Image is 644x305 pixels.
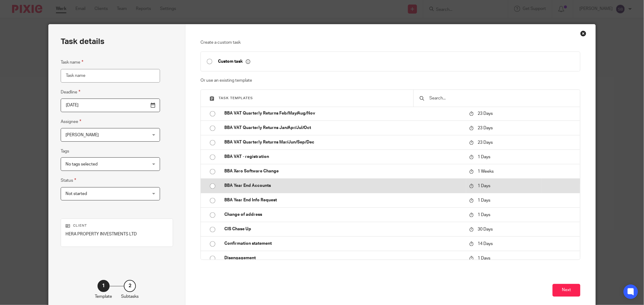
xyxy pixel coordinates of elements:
[66,162,98,166] span: No tags selected
[124,280,136,292] div: 2
[61,36,104,47] h2: Task details
[580,30,586,36] div: Close this dialog window
[478,111,493,115] span: 23 Days
[478,184,490,188] span: 1 Days
[61,177,76,184] label: Status
[61,148,69,154] label: Tags
[478,169,494,173] span: 1 Weeks
[224,168,463,174] p: BBA Xero Software Change
[478,241,493,246] span: 14 Days
[224,255,463,261] p: Disengagement
[478,227,493,231] span: 30 Days
[224,125,463,131] p: BBA VAT Quarterly Returns Jan/Apr/Jul/Oct
[224,241,463,247] p: Confirmation statement
[200,39,580,46] p: Create a custom task
[478,126,493,130] span: 23 Days
[224,226,463,232] p: CIS Chase Up
[98,280,110,292] div: 1
[121,294,139,300] p: Subtasks
[429,95,574,102] input: Search...
[61,118,81,125] label: Assignee
[66,231,168,237] p: HERA PROPERTY INVESTMENTS LTD
[478,212,490,217] span: 1 Days
[478,256,490,260] span: 1 Days
[553,284,580,297] button: Next
[224,154,463,160] p: BBA VAT - registration
[224,139,463,145] p: BBA VAT Quarterly Returns Mar/Jun/Sep/Dec
[200,77,580,83] p: Or use an existing template
[61,59,83,66] label: Task name
[478,140,493,144] span: 23 Days
[66,133,99,137] span: [PERSON_NAME]
[61,89,80,96] label: Deadline
[224,197,463,203] p: BBA Year End Info Request
[478,198,490,202] span: 1 Days
[95,294,112,300] p: Template
[66,223,168,228] p: Client
[61,69,160,83] input: Task name
[224,183,463,189] p: BBA Year End Accounts
[224,110,463,116] p: BBA VAT Quarterly Returns Feb/May/Aug/Nov
[224,212,463,218] p: Change of address
[218,59,250,64] p: Custom task
[478,155,490,159] span: 1 Days
[66,192,87,196] span: Not started
[61,99,160,112] input: Pick a date
[219,96,253,100] span: Task templates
